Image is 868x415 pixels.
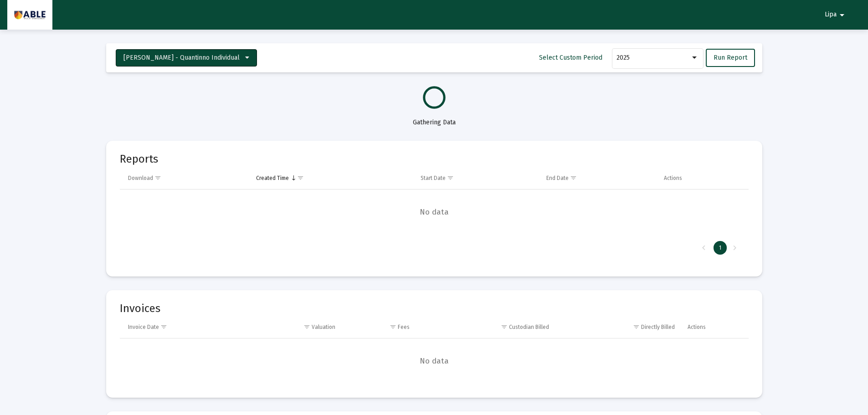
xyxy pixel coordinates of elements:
span: Lipa [825,11,837,19]
div: Created Time [256,174,289,182]
mat-icon: arrow_drop_down [837,6,847,24]
div: Actions [664,174,682,182]
span: No data [120,356,749,366]
div: Data grid [120,167,749,261]
td: Column Custodian Billed [416,317,555,338]
td: Column End Date [540,167,657,189]
button: Run Report [706,49,755,67]
div: Directly Billed [641,323,675,331]
td: Column Directly Billed [555,317,681,338]
td: Column Start Date [414,167,539,189]
span: Show filter options for column 'Directly Billed' [633,323,640,330]
button: Lipa [814,5,858,24]
div: Fees [398,323,410,331]
span: Show filter options for column 'Start Date' [447,174,454,181]
span: Run Report [714,54,747,61]
div: Gathering Data [106,109,762,127]
div: Page 1 [714,241,727,255]
div: Invoice Date [128,323,159,331]
span: Show filter options for column 'Custodian Billed' [501,323,508,330]
td: Column Actions [657,167,749,189]
td: Column Valuation [240,317,342,338]
span: Show filter options for column 'Created Time' [297,174,304,181]
div: Actions [688,323,706,331]
span: No data [120,207,749,217]
div: Previous Page [696,241,711,255]
mat-card-title: Reports [120,154,158,164]
div: Data grid [120,317,749,384]
mat-card-title: Invoices [120,304,160,313]
span: Select Custom Period [539,54,602,61]
span: Show filter options for column 'Fees' [390,323,396,330]
td: Column Download [120,167,250,189]
div: End Date [546,174,569,182]
div: Custodian Billed [509,323,549,331]
span: Show filter options for column 'Invoice Date' [160,323,167,330]
span: 2025 [616,54,630,61]
div: Valuation [312,323,335,331]
img: Dashboard [14,6,46,24]
td: Column Invoice Date [120,317,240,338]
button: [PERSON_NAME] - Quantinno Individual [116,49,257,67]
span: Show filter options for column 'Valuation' [303,323,310,330]
td: Column Actions [681,317,749,338]
div: Start Date [421,174,446,182]
td: Column Fees [342,317,416,338]
div: Page Navigation [120,235,749,261]
span: [PERSON_NAME] - Quantinno Individual [123,54,240,61]
div: Next Page [727,241,742,255]
div: Download [128,174,153,182]
td: Column Created Time [250,167,414,189]
span: Show filter options for column 'End Date' [570,174,577,181]
span: Show filter options for column 'Download' [154,174,161,181]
